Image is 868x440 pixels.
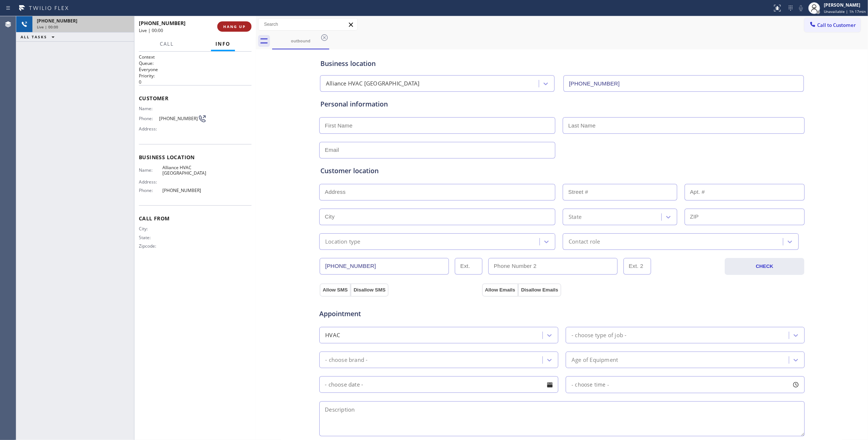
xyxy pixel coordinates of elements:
[139,126,162,132] span: Address:
[569,213,581,221] div: State
[139,73,252,79] h2: Priority:
[725,258,804,275] button: CHECK
[211,37,235,51] button: Info
[273,38,328,43] div: outbound
[259,18,357,30] input: Search
[319,184,555,200] input: Address
[320,59,804,69] div: Business location
[139,188,162,193] span: Phone:
[563,184,677,200] input: Street #
[563,117,805,134] input: Last Name
[320,283,351,297] button: Allow SMS
[455,258,482,275] input: Ext.
[139,60,252,66] h2: Queue:
[351,283,389,297] button: Disallow SMS
[139,106,162,111] span: Name:
[155,37,178,51] button: Call
[139,54,252,60] h1: Context
[319,209,555,225] input: City
[319,142,555,158] input: Email
[139,226,162,231] span: City:
[572,381,609,388] span: - choose time -
[139,215,252,222] span: Call From
[159,116,198,121] span: [PHONE_NUMBER]
[325,237,361,246] div: Location type
[217,21,252,32] button: HANG UP
[325,356,368,364] div: - choose brand -
[518,283,561,297] button: Disallow Emails
[162,165,207,176] span: Alliance HVAC [GEOGRAPHIC_DATA]
[37,24,58,29] span: Live | 00:00
[139,79,252,85] p: 0
[563,75,804,92] input: Phone Number
[16,32,62,41] button: ALL TASKS
[139,154,252,161] span: Business location
[824,2,866,8] div: [PERSON_NAME]
[482,283,518,297] button: Allow Emails
[320,258,449,275] input: Phone Number
[685,209,805,225] input: ZIP
[139,95,252,102] span: Customer
[139,235,162,240] span: State:
[319,309,480,319] span: Appointment
[162,188,207,193] span: [PHONE_NUMBER]
[139,167,162,173] span: Name:
[817,22,856,28] span: Call to Customer
[824,9,866,14] span: Unavailable | 1h 17min
[325,331,340,339] div: HVAC
[21,34,47,39] span: ALL TASKS
[139,243,162,249] span: Zipcode:
[139,27,163,34] span: Live | 00:00
[139,66,252,73] p: Everyone
[139,116,159,121] span: Phone:
[139,20,186,27] span: [PHONE_NUMBER]
[320,99,804,109] div: Personal information
[572,356,618,364] div: Age of Equipment
[320,166,804,176] div: Customer location
[569,237,600,246] div: Contact role
[319,117,555,134] input: First Name
[37,18,77,24] span: [PHONE_NUMBER]
[623,258,651,275] input: Ext. 2
[488,258,618,275] input: Phone Number 2
[572,331,626,339] div: - choose type of job -
[139,179,162,185] span: Address:
[804,18,861,32] button: Call to Customer
[160,41,174,47] span: Call
[223,24,246,29] span: HANG UP
[685,184,805,200] input: Apt. #
[796,3,806,13] button: Mute
[326,80,419,88] div: Alliance HVAC [GEOGRAPHIC_DATA]
[319,376,558,393] input: - choose date -
[215,41,231,47] span: Info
